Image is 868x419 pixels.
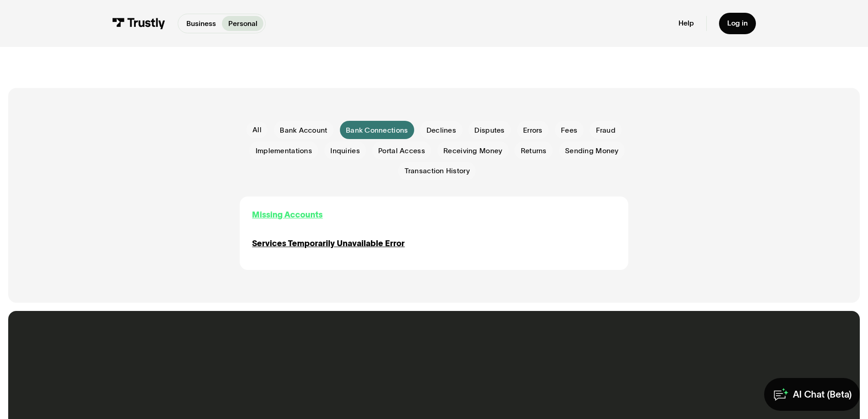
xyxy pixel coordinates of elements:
[474,125,504,135] span: Disputes
[112,18,165,29] img: Trustly Logo
[180,16,222,31] a: Business
[252,125,262,135] div: All
[186,18,216,29] p: Business
[405,166,470,176] span: Transaction History
[565,146,619,156] span: Sending Money
[561,125,577,135] span: Fees
[443,146,502,156] span: Receiving Money
[222,16,263,31] a: Personal
[719,13,756,34] a: Log in
[378,146,425,156] span: Portal Access
[346,125,408,135] span: Bank Connections
[252,238,405,250] a: Services Temporarily Unavailable Error
[228,18,257,29] p: Personal
[678,19,694,28] a: Help
[426,125,456,135] span: Declines
[252,209,323,221] a: Missing Accounts
[523,125,543,135] span: Errors
[596,125,616,135] span: Fraud
[727,19,748,28] div: Log in
[240,121,628,180] form: Email Form
[764,378,860,411] a: AI Chat (Beta)
[793,388,852,400] div: AI Chat (Beta)
[330,146,360,156] span: Inquiries
[280,125,327,135] span: Bank Account
[247,122,268,138] a: All
[256,146,312,156] span: Implementations
[521,146,547,156] span: Returns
